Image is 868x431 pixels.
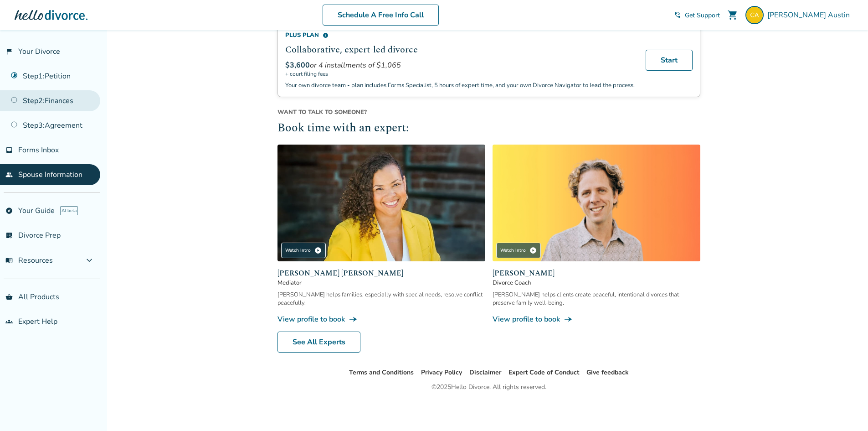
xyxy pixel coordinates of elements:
span: + court filing fees [285,70,635,78]
a: View profile to bookline_end_arrow_notch [277,314,485,324]
span: Mediator [277,279,485,287]
span: [PERSON_NAME] [493,268,700,279]
a: Expert Code of Conduct [508,368,579,377]
span: inbox [5,146,13,154]
li: Disclaimer [469,367,501,378]
span: shopping_basket [5,293,13,301]
li: Give feedback [586,367,629,378]
h2: Book time with an expert: [277,120,700,137]
div: [PERSON_NAME] helps families, especially with special needs, resolve conflict peacefully. [277,291,485,307]
a: phone_in_talkGet Support [674,11,720,20]
a: Schedule A Free Info Call [323,5,439,26]
span: people [5,171,13,178]
span: list_alt_check [5,232,13,239]
a: Terms and Conditions [349,368,414,377]
span: line_end_arrow_notch [349,315,358,324]
span: shopping_cart [727,10,738,21]
a: Start [646,50,693,71]
img: Claudia Brown Coulter [277,145,485,262]
span: $3,600 [285,60,310,70]
span: Resources [5,255,53,265]
span: play_circle [529,247,537,254]
a: See All Experts [277,332,360,353]
a: Privacy Policy [421,368,462,377]
span: [PERSON_NAME] Austin [767,10,853,20]
span: groups [5,318,13,325]
img: bills4craignsusie@comcast.net [745,6,764,24]
span: explore [5,207,13,214]
span: info [323,32,329,38]
div: or 4 installments of $1,065 [285,60,635,70]
span: [PERSON_NAME] [PERSON_NAME] [277,268,485,279]
div: [PERSON_NAME] helps clients create peaceful, intentional divorces that preserve family well-being. [493,291,700,307]
div: © 2025 Hello Divorce. All rights reserved. [431,382,546,393]
span: menu_book [5,257,13,264]
span: Get Support [685,11,720,20]
span: phone_in_talk [674,11,681,19]
div: Watch Intro [496,243,541,258]
div: Watch Intro [281,243,326,258]
span: flag_2 [5,48,13,55]
div: Plus Plan [285,31,635,39]
span: AI beta [60,206,78,215]
span: line_end_arrow_notch [564,315,573,324]
p: Your own divorce team - plan includes Forms Specialist, 5 hours of expert time, and your own Divo... [285,81,635,89]
span: Forms Inbox [18,145,59,155]
a: View profile to bookline_end_arrow_notch [493,314,700,324]
iframe: Chat Widget [822,387,868,431]
span: play_circle [314,247,322,254]
span: Want to talk to someone? [277,108,700,116]
span: expand_more [84,255,95,266]
h2: Collaborative, expert-led divorce [285,43,635,57]
span: Divorce Coach [493,279,700,287]
img: James Traub [493,145,700,262]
